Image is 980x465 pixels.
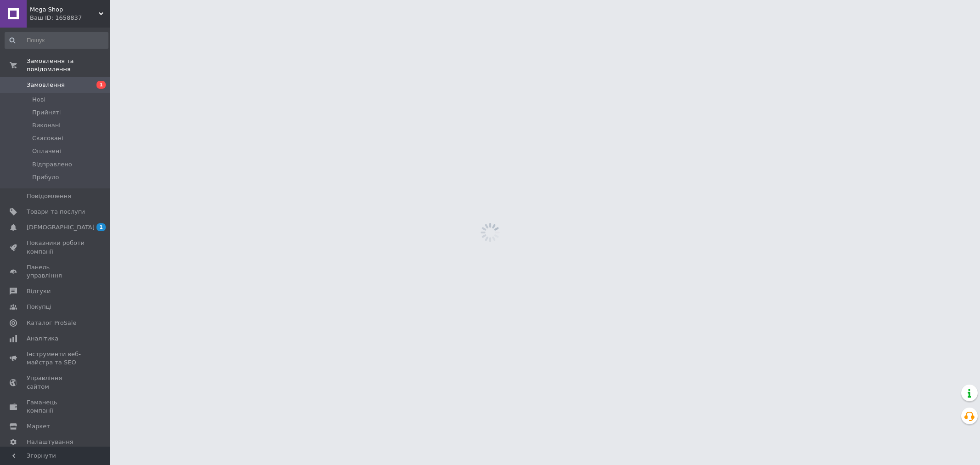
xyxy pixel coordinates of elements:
[96,81,106,89] span: 1
[30,6,99,14] span: Mega Shop
[27,335,58,343] span: Аналітика
[27,350,85,367] span: Інструменти веб-майстра та SEO
[32,160,72,169] span: Відправлено
[27,239,85,255] span: Показники роботи компанії
[27,374,85,391] span: Управління сайтом
[27,223,95,232] span: [DEMOGRAPHIC_DATA]
[27,319,76,327] span: Каталог ProSale
[27,438,74,446] span: Налаштування
[27,263,85,280] span: Панель управління
[5,32,108,49] input: Пошук
[27,192,71,200] span: Повідомлення
[27,422,50,431] span: Маркет
[32,173,59,181] span: Прибуло
[27,398,85,415] span: Гаманець компанії
[27,303,51,311] span: Покупці
[27,57,110,74] span: Замовлення та повідомлення
[30,14,110,22] div: Ваш ID: 1658837
[32,108,61,117] span: Прийняті
[32,121,61,130] span: Виконані
[96,223,106,231] span: 1
[32,134,63,142] span: Скасовані
[32,96,45,104] span: Нові
[27,81,65,89] span: Замовлення
[27,287,51,295] span: Відгуки
[27,208,85,216] span: Товари та послуги
[32,147,61,155] span: Оплачені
